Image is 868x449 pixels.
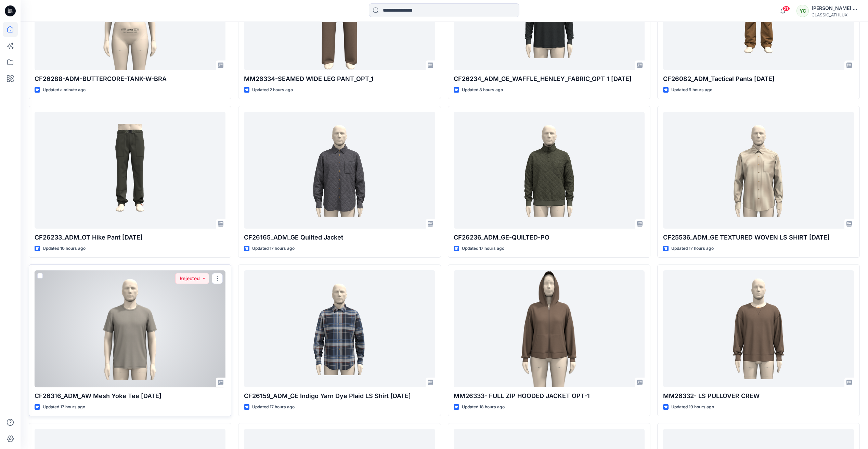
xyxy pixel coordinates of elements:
[244,391,435,401] p: CF26159_ADM_GE Indigo Yarn Dye Plaid LS Shirt [DATE]
[663,112,854,228] a: CF25536_ADM_GE TEXTURED WOVEN LS SHIRT 09OCT25
[663,233,854,242] p: CF25536_ADM_GE TEXTURED WOVEN LS SHIRT [DATE]
[671,86,712,94] p: Updated 9 hours ago
[43,245,86,252] p: Updated 10 hours ago
[244,112,435,228] a: CF26165_ADM_GE Quilted Jacket
[35,233,225,242] p: CF26233_ADM_OT Hike Pant [DATE]
[244,270,435,387] a: CF26159_ADM_GE Indigo Yarn Dye Plaid LS Shirt 09OCT25
[462,404,505,411] p: Updated 18 hours ago
[454,112,645,228] a: CF26236_ADM_GE-QUILTED-PO
[454,391,645,401] p: MM26333- FULL ZIP HOODED JACKET OPT-1
[43,404,85,411] p: Updated 17 hours ago
[462,245,504,252] p: Updated 17 hours ago
[244,74,435,84] p: MM26334-SEAMED WIDE LEG PANT_OPT_1
[462,86,503,94] p: Updated 8 hours ago
[782,6,790,11] span: 21
[454,74,645,84] p: CF26234_ADM_GE_WAFFLE_HENLEY_FABRIC_OPT 1 [DATE]
[812,4,859,12] div: [PERSON_NAME] Cfai
[244,233,435,242] p: CF26165_ADM_GE Quilted Jacket
[796,5,809,17] div: YC
[43,86,86,94] p: Updated a minute ago
[35,112,225,228] a: CF26233_ADM_OT Hike Pant 10OCT25
[663,270,854,387] a: MM26332- LS PULLOVER CREW
[252,86,293,94] p: Updated 2 hours ago
[663,391,854,401] p: MM26332- LS PULLOVER CREW
[454,270,645,387] a: MM26333- FULL ZIP HOODED JACKET OPT-1
[454,233,645,242] p: CF26236_ADM_GE-QUILTED-PO
[663,74,854,84] p: CF26082_ADM_Tactical Pants [DATE]
[671,245,714,252] p: Updated 17 hours ago
[812,12,859,17] div: CLASSIC_ATHLUX
[252,404,295,411] p: Updated 17 hours ago
[252,245,295,252] p: Updated 17 hours ago
[35,270,225,387] a: CF26316_ADM_AW Mesh Yoke Tee 09OCT25
[35,391,225,401] p: CF26316_ADM_AW Mesh Yoke Tee [DATE]
[35,74,225,84] p: CF26288-ADM-BUTTERCORE-TANK-W-BRA
[671,404,714,411] p: Updated 19 hours ago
